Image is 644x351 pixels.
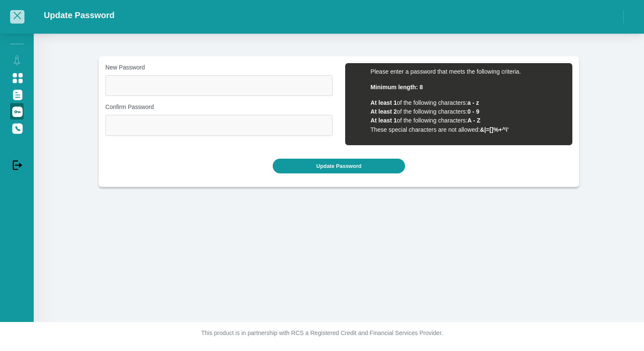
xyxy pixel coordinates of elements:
a: Manage Account [10,69,24,85]
b: At least 1 [370,117,397,124]
b: At least 2 [370,108,397,115]
b: At least 1 [370,99,397,106]
li: These special characters are not allowed: [370,125,564,134]
input: Enter new Password [105,75,333,96]
a: Update Password [10,103,24,119]
a: Logout [10,157,24,173]
h2: Update Password [44,10,115,20]
b: &|=[]%+^\' [480,126,509,133]
a: Dashboard [10,53,24,69]
b: A - Z [467,117,480,124]
b: Minimum length: 8 [370,84,423,90]
button: Update Password [273,159,405,173]
a: Documents [10,86,24,102]
label: Confirm Password [105,103,333,112]
li: Please enter a password that meets the following criteria. [370,67,564,76]
li: of the following characters: [370,98,564,107]
li: of the following characters: [370,107,564,116]
input: Confirm Password [105,115,333,136]
li: of the following characters: [370,116,564,125]
label: New Password [105,63,333,72]
li: Manage [10,40,24,48]
a: Contact Us [10,120,24,136]
b: a - z [467,99,479,106]
b: 0 - 9 [467,108,479,115]
p: This product is in partnership with RCS a Registered Credit and Financial Services Provider. [88,329,556,338]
